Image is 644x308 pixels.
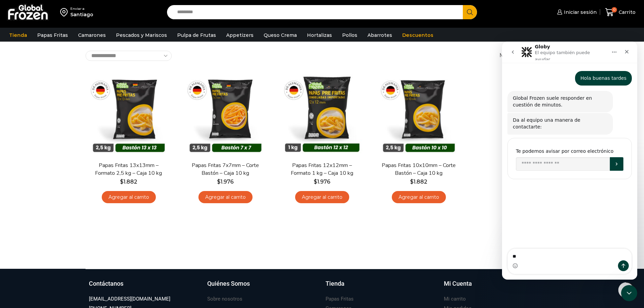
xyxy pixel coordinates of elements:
h3: Mi carrito [444,295,466,303]
span: $ [314,179,317,185]
a: Descuentos [399,29,437,42]
bdi: 1.976 [314,179,330,185]
span: Iniciar sesión [562,9,597,16]
a: Pollos [339,29,361,42]
a: Mi carrito [444,294,466,304]
a: Iniciar sesión [555,5,597,19]
a: [EMAIL_ADDRESS][DOMAIN_NAME] [89,294,170,304]
h3: Mi Cuenta [444,279,472,288]
a: Agregar al carrito: “Papas Fritas 13x13mm - Formato 2,5 kg - Caja 10 kg” [102,191,156,204]
a: Hortalizas [304,29,335,42]
a: Tienda [6,29,30,42]
bdi: 1.882 [410,179,427,185]
a: Tienda [326,279,437,295]
iframe: Intercom live chat [621,285,637,301]
a: Papas Fritas 7x7mm – Corte Bastón – Caja 10 kg [186,162,264,177]
a: Mi Cuenta [444,279,555,295]
a: Papas Fritas [326,294,354,304]
a: Agregar al carrito: “Papas Fritas 7x7mm - Corte Bastón - Caja 10 kg” [198,191,253,204]
iframe: Intercom live chat [502,42,637,280]
a: Appetizers [223,29,257,42]
span: Carrito [617,9,636,16]
a: Agregar al carrito: “Papas Fritas 12x12mm - Formato 1 kg - Caja 10 kg” [295,191,349,204]
button: Search button [463,5,477,19]
span: Mostrar [499,52,521,60]
select: Pedido de la tienda [86,51,172,61]
img: address-field-icon.svg [60,6,70,18]
a: 0 Carrito [603,4,637,20]
div: Enviar a [70,6,93,11]
span: $ [120,179,123,185]
h3: Papas Fritas [326,295,354,303]
a: Pulpa de Frutas [174,29,219,42]
a: Pescados y Mariscos [113,29,170,42]
a: Papas Fritas 13x13mm – Formato 2,5 kg – Caja 10 kg [90,162,167,177]
a: Camarones [75,29,109,42]
a: Abarrotes [364,29,396,42]
bdi: 1.976 [217,179,234,185]
span: $ [217,179,220,185]
bdi: 1.882 [120,179,137,185]
h3: Sobre nosotros [207,295,242,303]
a: Quiénes Somos [207,279,319,295]
a: Queso Crema [260,29,300,42]
a: Agregar al carrito: “Papas Fritas 10x10mm - Corte Bastón - Caja 10 kg” [392,191,446,204]
span: 0 [612,7,617,13]
h3: [EMAIL_ADDRESS][DOMAIN_NAME] [89,295,170,303]
a: Papas Fritas 12x12mm – Formato 1 kg – Caja 10 kg [283,162,361,177]
a: Papas Fritas [34,29,71,42]
span: $ [410,179,413,185]
a: Sobre nosotros [207,294,242,304]
h3: Contáctanos [89,279,123,288]
h3: Quiénes Somos [207,279,250,288]
a: Contáctanos [89,279,200,295]
div: Santiago [70,11,93,18]
h3: Tienda [326,279,344,288]
a: Papas Fritas 10x10mm – Corte Bastón – Caja 10 kg [380,162,457,177]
